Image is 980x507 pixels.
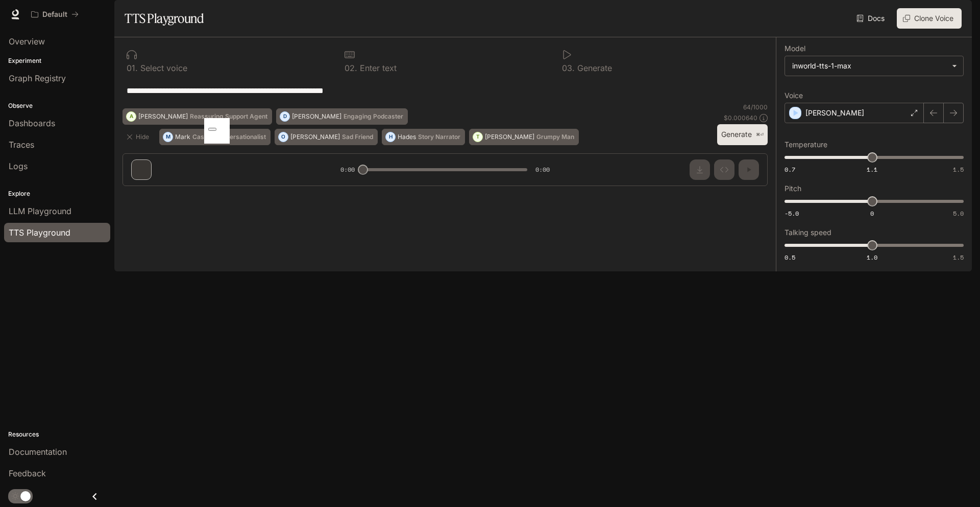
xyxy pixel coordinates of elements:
span: 1.5 [953,253,964,262]
span: 5.0 [953,209,964,218]
p: 0 2 . [345,64,357,72]
p: Temperature [785,141,827,148]
button: All workspaces [27,4,83,25]
p: [PERSON_NAME] [290,134,340,140]
p: Mark [175,134,190,140]
span: 0.7 [785,165,795,174]
button: MMarkCasual Conversationalist [159,129,271,145]
p: 64 / 1000 [743,103,768,111]
button: Generate⌘⏎ [717,124,768,145]
p: Enter text [357,64,397,72]
p: Generate [575,64,612,72]
span: -5.0 [785,209,799,218]
div: T [473,129,482,145]
button: D[PERSON_NAME]Engaging Podcaster [276,108,408,125]
div: inworld-tts-1-max [792,61,947,71]
p: Casual Conversationalist [192,134,266,140]
div: H [386,129,395,145]
p: Grumpy Man [536,134,574,140]
button: T[PERSON_NAME]Grumpy Man [469,129,579,145]
p: 0 1 . [127,64,138,72]
p: Voice [785,92,803,99]
button: Hide [122,129,155,145]
div: inworld-tts-1-max [785,56,963,76]
p: Engaging Podcaster [344,113,403,120]
p: Sad Friend [342,134,373,140]
a: Docs [854,8,889,29]
div: D [280,108,289,125]
span: 1.0 [867,253,877,262]
p: $ 0.000640 [724,113,757,122]
div: O [279,129,288,145]
p: ⌘⏎ [756,132,764,138]
p: [PERSON_NAME] [138,113,188,120]
p: Hades [398,134,416,140]
button: Clone Voice [897,8,962,29]
p: 0 3 . [562,64,575,72]
p: [PERSON_NAME] [292,113,341,120]
button: A[PERSON_NAME]Reassuring Support Agent [122,108,272,125]
span: 1.5 [953,165,964,174]
h1: TTS Playground [125,8,204,29]
span: 0 [870,209,874,218]
span: 0.5 [785,253,795,262]
button: O[PERSON_NAME]Sad Friend [275,129,378,145]
span: 1.1 [867,165,877,174]
div: A [127,108,136,125]
p: Talking speed [785,229,831,236]
p: [PERSON_NAME] [805,108,864,118]
p: Select voice [138,64,187,72]
p: Model [785,45,805,52]
p: Story Narrator [418,134,460,140]
p: [PERSON_NAME] [485,134,534,140]
div: M [163,129,173,145]
p: Reassuring Support Agent [190,113,267,120]
button: HHadesStory Narrator [382,129,465,145]
p: Pitch [785,185,801,192]
p: Default [42,10,67,19]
